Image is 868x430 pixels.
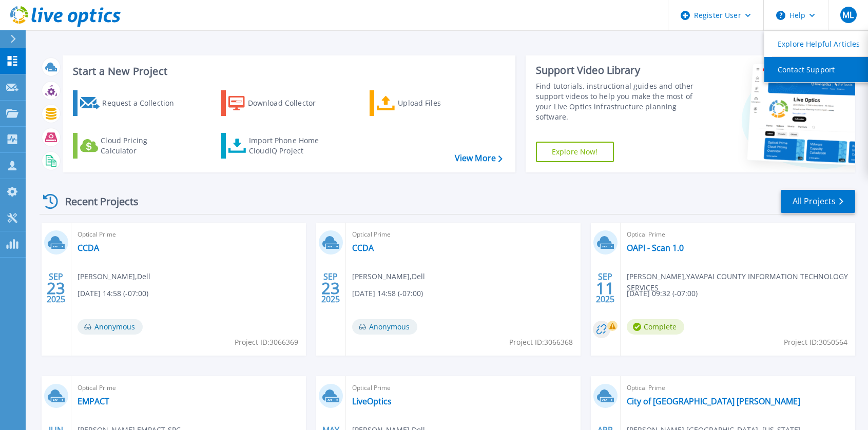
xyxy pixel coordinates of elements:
span: Optical Prime [627,382,849,394]
span: [PERSON_NAME] , Dell [352,271,425,282]
a: Request a Collection [73,90,187,116]
div: SEP 2025 [46,269,66,307]
a: LiveOptics [352,396,392,406]
div: Support Video Library [536,64,703,77]
span: Project ID: 3050564 [784,337,847,348]
a: Download Collector [221,90,336,116]
a: Cloud Pricing Calculator [73,133,187,159]
span: 23 [321,284,340,292]
div: Download Collector [248,93,330,113]
div: SEP 2025 [321,269,340,307]
a: CCDA [352,243,374,253]
div: Recent Projects [40,189,152,214]
span: Optical Prime [78,382,300,394]
span: Optical Prime [352,229,574,240]
span: Project ID: 3066368 [509,337,573,348]
span: 11 [596,284,614,292]
span: [DATE] 14:58 (-07:00) [352,288,423,299]
a: View More [455,153,503,163]
span: [PERSON_NAME] , Dell [78,271,150,282]
a: Upload Files [370,90,484,116]
span: Optical Prime [627,229,849,240]
div: Cloud Pricing Calculator [101,135,183,156]
div: Import Phone Home CloudIQ Project [249,135,329,156]
span: Project ID: 3066369 [235,337,298,348]
a: City of [GEOGRAPHIC_DATA] [PERSON_NAME] [627,396,800,406]
span: [DATE] 09:32 (-07:00) [627,288,698,299]
span: Optical Prime [352,382,574,394]
a: All Projects [781,190,855,213]
a: CCDA [78,243,99,253]
div: SEP 2025 [595,269,615,307]
span: Anonymous [78,319,143,335]
span: Complete [627,319,684,335]
span: ML [842,11,854,19]
span: 23 [47,284,65,292]
h3: Start a New Project [73,66,502,77]
span: [DATE] 14:58 (-07:00) [78,288,148,299]
span: [PERSON_NAME] , YAVAPAI COUNTY INFORMATION TECHNOLOGY SERVICES [627,271,855,294]
a: EMPACT [78,396,109,406]
a: OAPI - Scan 1.0 [627,243,684,253]
div: Find tutorials, instructional guides and other support videos to help you make the most of your L... [536,81,703,122]
a: Explore Now! [536,142,614,162]
span: Optical Prime [78,229,300,240]
span: Anonymous [352,319,417,335]
div: Request a Collection [102,93,184,113]
div: Upload Files [398,93,480,113]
